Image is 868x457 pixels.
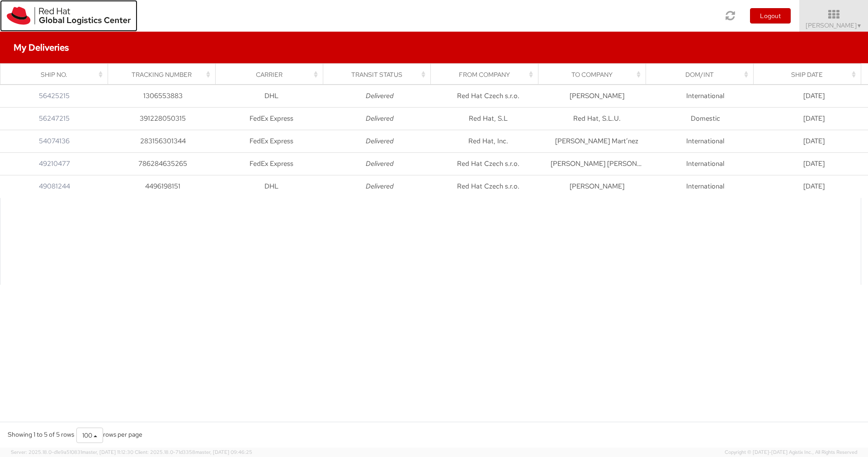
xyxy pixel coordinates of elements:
[217,108,325,130] td: FedEx Express
[39,91,70,100] a: 56425215
[108,108,217,130] td: 391228050315
[542,108,651,130] td: Red Hat, S.L.U.
[434,130,542,153] td: Red Hat, Inc.
[116,70,213,79] div: Tracking Number
[366,159,394,168] i: Delivered
[434,175,542,198] td: Red Hat Czech s.r.o.
[542,85,651,108] td: [PERSON_NAME]
[217,153,325,175] td: FedEx Express
[542,175,651,198] td: [PERSON_NAME]
[39,182,70,191] a: 49081244
[759,175,868,198] td: [DATE]
[434,85,542,108] td: Red Hat Czech s.r.o.
[542,130,651,153] td: [PERSON_NAME] Mart’nez
[195,449,252,455] span: master, [DATE] 09:46:25
[759,130,868,153] td: [DATE]
[11,449,133,455] span: Server: 2025.18.0-d1e9a510831
[108,153,217,175] td: 786284635265
[651,153,759,175] td: International
[224,70,321,79] div: Carrier
[82,431,92,439] span: 100
[366,114,394,123] i: Delivered
[217,175,325,198] td: DHL
[651,175,759,198] td: International
[331,70,428,79] div: Transit Status
[366,137,394,146] i: Delivered
[108,175,217,198] td: 4496198151
[725,449,857,456] span: Copyright © [DATE]-[DATE] Agistix Inc., All Rights Reserved
[806,21,862,29] span: [PERSON_NAME]
[439,70,536,79] div: From Company
[39,114,70,123] a: 56247215
[759,153,868,175] td: [DATE]
[39,137,70,146] a: 54074136
[651,85,759,108] td: International
[76,428,103,443] button: 100
[39,159,70,168] a: 49210477
[7,7,131,25] img: rh-logistics-00dfa346123c4ec078e1.svg
[434,108,542,130] td: Red Hat, S.L
[651,108,759,130] td: Domestic
[8,430,74,438] span: Showing 1 to 5 of 5 rows
[82,449,133,455] span: master, [DATE] 11:12:30
[759,85,868,108] td: [DATE]
[217,130,325,153] td: FedEx Express
[759,108,868,130] td: [DATE]
[762,70,859,79] div: Ship Date
[366,182,394,191] i: Delivered
[547,70,643,79] div: To Company
[651,130,759,153] td: International
[108,85,217,108] td: 1306553883
[750,8,791,24] button: Logout
[654,70,751,79] div: Dom/Int
[857,22,862,29] span: ▼
[542,153,651,175] td: [PERSON_NAME] [PERSON_NAME]
[14,42,69,52] h4: My Deliveries
[434,153,542,175] td: Red Hat Czech s.r.o.
[135,449,252,455] span: Client: 2025.18.0-71d3358
[76,428,142,443] div: rows per page
[366,91,394,100] i: Delivered
[217,85,325,108] td: DHL
[108,130,217,153] td: 283156301344
[9,70,105,79] div: Ship No.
